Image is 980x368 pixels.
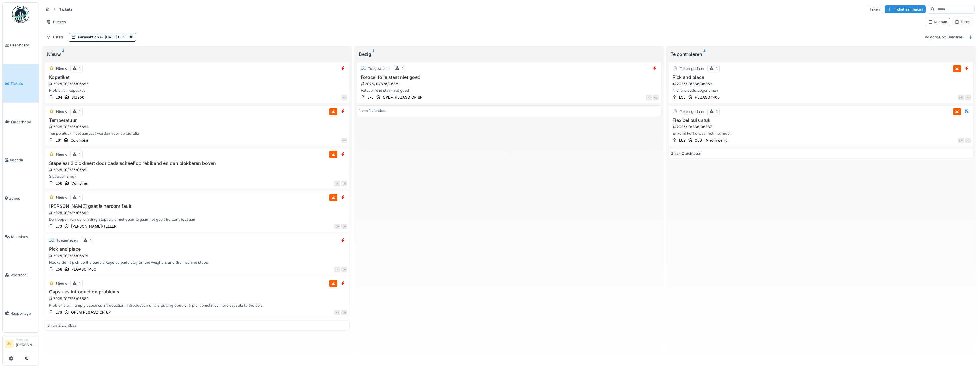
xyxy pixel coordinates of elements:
[47,323,78,328] div: 6 van 2 zichtbaar
[47,260,347,265] div: Hooks don't pick up the pads always so pads stay on the weighers and the machine stops
[79,109,81,114] div: 1
[48,210,347,216] div: 2025/10/336/06890
[56,138,61,143] div: L81
[56,310,62,315] div: L78
[367,95,374,100] div: L78
[47,303,347,308] div: Problems with empty capsules introduction. Introduction unit is putting double, triple, sometimes...
[334,267,340,272] div: CK
[3,103,39,141] a: Onderhoud
[958,138,964,143] div: KV
[3,256,39,294] a: Voorraad
[334,224,340,229] div: CH
[341,181,347,186] div: JD
[47,217,347,222] div: De kleppen van de is hiding stopt altijd met open te gaan het geeft hercont fout aan
[47,118,347,123] h3: Temperatuur
[47,131,347,136] div: Temperatuur moet aanpast worden voor de biofolie
[78,34,133,40] div: Gemaakt op
[11,311,36,316] span: Rapportage
[79,195,81,200] div: 1
[341,224,347,229] div: JD
[44,33,66,41] div: Filters
[56,66,67,71] div: Nieuw
[47,88,347,93] div: Problemen kopetiket
[3,26,39,64] a: Dashboard
[11,119,36,125] span: Onderhoud
[71,95,84,100] div: SIG250
[12,6,29,23] img: Badge_color-CXgf-gQk.svg
[680,109,704,114] div: Taken gedaan
[48,167,347,173] div: 2025/10/336/06891
[47,203,347,209] h3: [PERSON_NAME] gaat is hercont fault
[5,338,36,351] a: JV Manager[PERSON_NAME]
[56,238,78,243] div: Toegewezen
[56,181,62,186] div: L58
[48,81,347,87] div: 2025/10/336/06893
[90,238,91,243] div: 1
[359,75,659,80] h3: Fotocel folie staat niet goed
[341,95,347,100] div: IO
[885,5,926,13] div: Ticket aanmaken
[11,81,36,86] span: Tickets
[47,289,347,295] h3: Capsules introduction problems
[56,267,62,272] div: L58
[671,118,971,123] h3: Flexibel buis stuk
[71,267,96,272] div: PEGASO 1400
[671,75,971,80] h3: Pick and place
[671,51,971,58] div: Te controleren
[695,95,720,100] div: PEGASO 1400
[71,181,88,186] div: Combiner
[79,152,81,157] div: 1
[44,18,69,26] div: Presets
[383,95,422,100] div: OPEM PEGASO CR-8P
[922,33,965,41] div: Volgorde op Deadline
[3,294,39,333] a: Rapportage
[56,195,67,200] div: Nieuw
[928,19,947,25] div: Kanban
[79,66,81,71] div: 1
[360,81,659,87] div: 2025/10/336/06881
[672,124,971,130] div: 2025/10/336/06887
[334,310,340,315] div: KS
[56,152,67,157] div: Nieuw
[965,95,971,100] div: CS
[3,179,39,218] a: Zones
[695,138,730,143] div: 000 - Niet in de lij...
[341,267,347,272] div: JD
[955,19,970,25] div: Tabel
[703,51,706,58] sup: 2
[671,151,701,156] div: 2 van 2 zichtbaar
[47,246,347,252] h3: Pick and place
[359,51,659,58] div: Bezig
[11,272,36,278] span: Voorraad
[47,160,347,166] h3: Stapelaar 2 blokkeert door pads scheef op rebiband en dan blokkeren boven
[359,88,659,93] div: Fotocel folie staat niet goed
[3,141,39,179] a: Agenda
[99,35,133,39] span: [DATE] 00:15:00
[359,108,388,113] div: 1 van 1 zichtbaar
[372,51,374,58] sup: 1
[71,224,116,229] div: [PERSON_NAME]/TELLER
[10,42,36,48] span: Dashboard
[16,338,36,350] li: [PERSON_NAME]
[958,95,964,100] div: MK
[47,51,347,58] div: Nieuw
[3,64,39,103] a: Tickets
[62,51,64,58] sup: 2
[965,138,971,143] div: JD
[47,174,347,179] div: Stapelaar 2 nok
[57,7,75,12] strong: Tickets
[56,281,67,286] div: Nieuw
[56,95,62,100] div: L64
[646,95,652,100] div: FT
[368,66,390,71] div: Toegewezen
[71,310,111,315] div: OPEM PEGASO CR-8P
[716,109,718,114] div: 1
[334,181,340,186] div: LL
[867,5,882,13] div: Taken
[47,75,347,80] h3: Kopetiket
[56,224,62,229] div: L73
[3,218,39,256] a: Machines
[716,66,718,71] div: 1
[48,296,347,302] div: 2025/10/336/06889
[671,131,971,136] div: Er komt koffie waar het niet moet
